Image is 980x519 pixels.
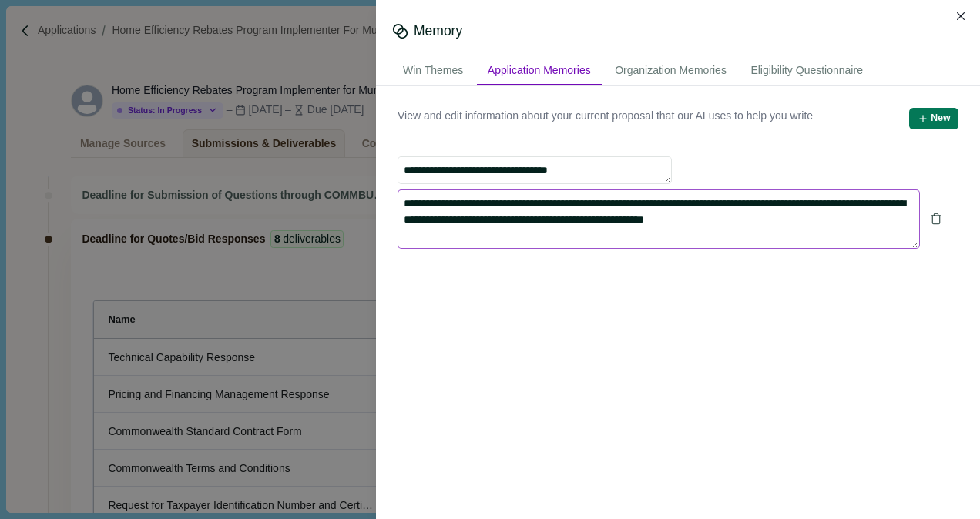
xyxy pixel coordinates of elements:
[414,22,462,41] div: Memory
[951,5,972,27] button: Close
[740,57,874,85] div: Eligibility Questionnaire
[909,108,958,129] button: New
[398,108,813,129] span: View and edit information about your current proposal that our AI uses to help you write
[392,57,474,85] div: Win Themes
[925,208,947,229] button: Delete
[604,57,737,85] div: Organization Memories
[477,57,602,85] div: Application Memories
